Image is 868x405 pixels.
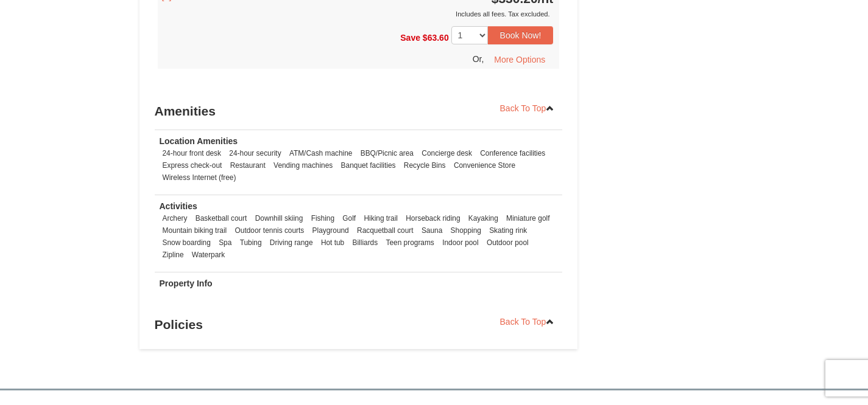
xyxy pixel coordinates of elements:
[216,237,235,249] li: Spa
[270,159,336,171] li: Vending machines
[403,212,463,224] li: Horseback riding
[400,33,420,43] span: Save
[232,224,308,237] li: Outdoor tennis courts
[160,249,187,261] li: Zipline
[226,147,284,159] li: 24-hour security
[339,212,359,224] li: Golf
[484,237,532,249] li: Outdoor pool
[252,212,306,224] li: Downhill skiing
[448,224,484,237] li: Shopping
[160,201,197,211] strong: Activities
[503,212,552,224] li: Miniature golf
[492,99,563,117] a: Back To Top
[383,237,437,249] li: Teen programs
[160,147,225,159] li: 24-hour front desk
[350,237,381,249] li: Billiards
[451,159,518,171] li: Convenience Store
[418,224,445,237] li: Sauna
[309,224,352,237] li: Playground
[423,33,449,43] span: $63.60
[465,212,501,224] li: Kayaking
[158,8,554,20] div: Includes all fees. Tax excluded.
[358,147,417,159] li: BBQ/Picnic area
[486,224,530,237] li: Skating rink
[473,54,484,64] span: Or,
[354,224,417,237] li: Racquetball court
[418,147,475,159] li: Concierge desk
[160,237,214,249] li: Snow boarding
[338,159,399,171] li: Banquet facilities
[160,224,230,237] li: Mountain biking trail
[439,237,482,249] li: Indoor pool
[189,249,228,261] li: Waterpark
[160,212,191,224] li: Archery
[267,237,316,249] li: Driving range
[160,159,225,171] li: Express check-out
[237,237,265,249] li: Tubing
[477,147,548,159] li: Conference facilities
[318,237,347,249] li: Hot tub
[192,212,250,224] li: Basketball court
[488,26,554,44] button: Book Now!
[155,99,563,123] h3: Amenities
[160,171,239,184] li: Wireless Internet (free)
[227,159,269,171] li: Restaurant
[308,212,337,224] li: Fishing
[160,136,238,146] strong: Location Amenities
[492,313,563,331] a: Back To Top
[286,147,356,159] li: ATM/Cash machine
[160,279,213,288] strong: Property Info
[486,50,553,69] button: More Options
[155,313,563,337] h3: Policies
[401,159,449,171] li: Recycle Bins
[361,212,401,224] li: Hiking trail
